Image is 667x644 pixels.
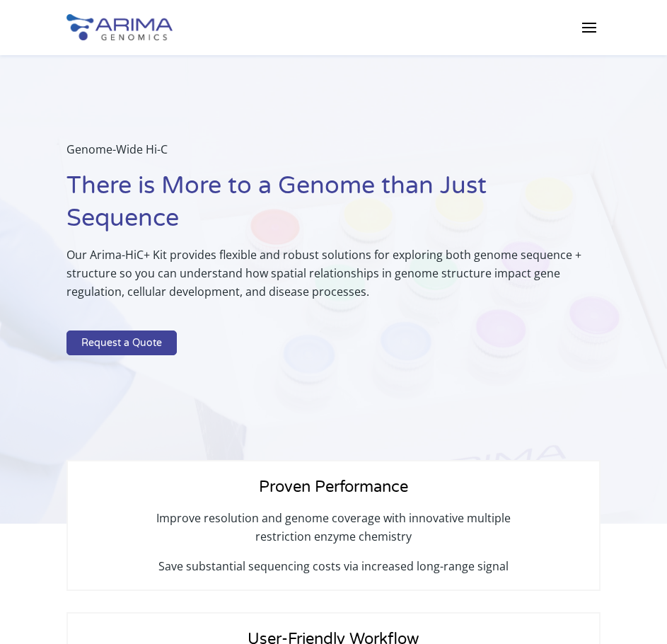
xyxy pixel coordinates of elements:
[139,509,528,557] p: Improve resolution and genome coverage with innovative multiple restriction enzyme chemistry
[139,557,528,575] p: Save substantial sequencing costs via increased long-range signal
[66,246,600,312] p: Our Arima-HiC+ Kit provides flexible and robust solutions for exploring both genome sequence + st...
[66,14,173,40] img: Arima-Genomics-logo
[66,330,177,356] a: Request a Quote
[66,170,600,246] h1: There is More to a Genome than Just Sequence
[259,478,408,496] span: Proven Performance
[66,140,600,170] p: Genome-Wide Hi-C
